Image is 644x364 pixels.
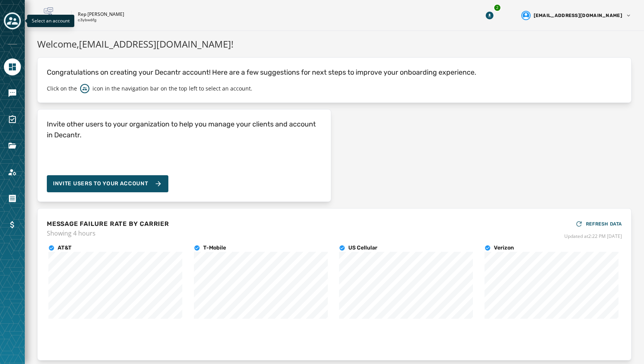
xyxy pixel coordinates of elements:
a: Navigate to Orders [4,190,21,207]
span: Select an account [32,17,70,24]
a: Navigate to Account [4,164,21,181]
button: Toggle account select drawer [4,12,21,29]
p: Congratulations on creating your Decantr account! Here are a few suggestions for next steps to im... [47,67,622,78]
span: Showing 4 hours [47,229,169,238]
h4: AT&T [58,244,72,252]
button: REFRESH DATA [575,218,622,230]
a: Navigate to Home [4,58,21,75]
div: 2 [493,4,501,12]
span: Invite Users to your account [53,180,148,188]
h4: Invite other users to your organization to help you manage your clients and account in Decantr. [47,119,322,140]
p: Click on the [47,85,77,92]
span: Updated at 2:22 PM [DATE] [564,233,622,239]
p: icon in the navigation bar on the top left to select an account. [92,85,252,92]
button: User settings [518,8,635,23]
h4: Verizon [494,244,514,252]
h4: T-Mobile [203,244,226,252]
button: Invite Users to your account [47,175,168,192]
span: [EMAIL_ADDRESS][DOMAIN_NAME] [534,12,622,19]
a: Navigate to Surveys [4,111,21,128]
h1: Welcome, [EMAIL_ADDRESS][DOMAIN_NAME] ! [37,37,632,51]
h4: MESSAGE FAILURE RATE BY CARRIER [47,219,169,229]
button: Download Menu [483,9,497,22]
h4: US Cellular [348,244,377,252]
span: REFRESH DATA [586,221,622,227]
a: Navigate to Messaging [4,85,21,102]
p: Rep [PERSON_NAME] [78,11,124,17]
a: Navigate to Billing [4,216,21,233]
a: Navigate to Files [4,137,21,154]
p: c3ybw6fg [78,17,96,23]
